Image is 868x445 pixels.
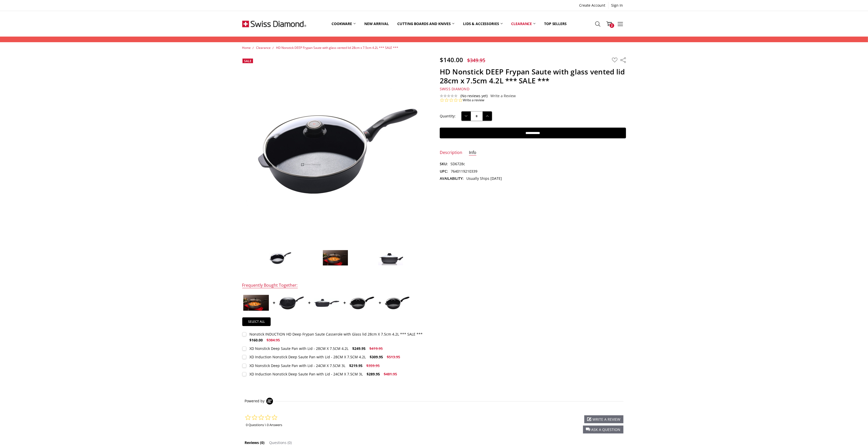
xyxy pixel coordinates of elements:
div: ask a question [583,426,623,433]
div: XD Nonstick Deep Saute Pan with Lid - 28CM X 7.5CM 4.2L [249,346,348,351]
a: Info [469,150,476,156]
span: $249.95 [352,346,366,351]
div: XD Induction Nonstick Deep Saute Pan with Lid - 28CM X 7.5CM 4.2L [249,354,366,359]
a: 0 Questions \ 0 Answers [246,422,282,427]
h1: HD Nonstick DEEP Frypan Saute with glass vented lid 28cm x 7.5cm 4.2L *** SALE *** [440,67,626,85]
a: Cookware [327,12,360,35]
span: write a review [593,417,621,422]
a: Description [440,150,462,156]
span: $219.95 [349,363,362,368]
span: $160.00 [249,338,263,342]
div: Nonstick INDUCTION HD Deep Frypan Saute Casserole with Glass lid 28cm X 7.5cm 4.2L *** SALE *** [249,332,423,337]
span: $309.95 [370,354,383,359]
span: Powered by [245,399,265,403]
label: Quantity: [440,113,456,119]
span: $349.95 [467,57,485,64]
img: XD Induction Nonstick Deep Saute Pan with Lid - 24CM X 7.5CM 3L [384,296,410,310]
span: (0) [260,440,265,445]
dt: Availability: [440,176,464,181]
span: $289.95 [367,372,380,376]
span: Sale [244,59,251,63]
a: Select all [242,317,271,326]
a: Lids & Accessories [459,12,507,35]
a: Write a Review [490,94,516,98]
dd: SD6728c [451,161,465,167]
span: 2 [610,23,614,28]
span: $384.95 [267,338,280,342]
span: (0) [288,440,292,445]
a: 2 [603,17,615,30]
span: $481.95 [384,372,397,376]
span: $140.00 [440,55,463,64]
a: Clearance [507,12,540,35]
a: Write a review [463,98,484,103]
span: $419.95 [369,346,383,351]
span: Questions [269,440,287,445]
a: Top Sellers [540,12,571,35]
a: Clearance [256,46,271,50]
dd: Usually Ships [DATE] [466,176,502,181]
img: HD Nonstick DEEP Frypan Saute with glass vented lid 28cm x 7.5cm 4.2L *** SALE *** [378,250,403,266]
img: XD Induction Nonstick Deep Saute Pan with Lid - 28CM X 7.5CM 4.2L [314,299,339,307]
a: New arrival [360,12,393,35]
img: XD Nonstick Deep Saute Pan with Lid - 24CM X 7.5CM 3L [349,296,375,310]
dt: SKU: [440,161,448,167]
a: HD Nonstick DEEP Frypan Saute with glass vented lid 28cm x 7.5cm 4.2L *** SALE *** [276,46,399,50]
a: Sign In [609,2,626,9]
dt: UPC: [440,169,448,174]
div: Frequently Bought Together: [242,283,298,288]
span: (No reviews yet) [460,94,488,98]
span: Reviews [245,440,259,445]
span: ask a question [591,427,621,432]
img: HD Nonstick DEEP Frypan Saute with glass vented lid 28cm x 7.5cm 4.2L *** SALE *** [267,249,293,266]
div: write a review [584,415,623,423]
img: HD Nonstick DEEP Frypan Saute with glass vented lid 28cm x 7.5cm 4.2L *** SALE *** [323,250,348,266]
img: Free Shipping On Every Order [242,11,306,37]
a: Home [242,46,251,50]
span: Swiss Diamond [440,86,469,91]
dd: 7640119210339 [451,169,477,174]
img: XD Nonstick Deep Saute Pan with Lid - 28CM X 7.5CM 4.2L [279,296,304,310]
img: Nonstick INDUCTION HD Deep Frypan Saute Casserole with Glass lid 28cm X 7.5cm 4.2L *** SALE *** [243,295,269,311]
a: Cutting boards and knives [393,12,459,35]
span: $513.95 [387,354,400,359]
div: XD Induction Nonstick Deep Saute Pan with Lid - 24CM X 7.5CM 3L [249,372,363,376]
div: XD Nonstick Deep Saute Pan with Lid - 24CM X 7.5CM 3L [249,363,345,368]
span: $359.95 [366,363,380,368]
a: Create Account [577,2,608,9]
